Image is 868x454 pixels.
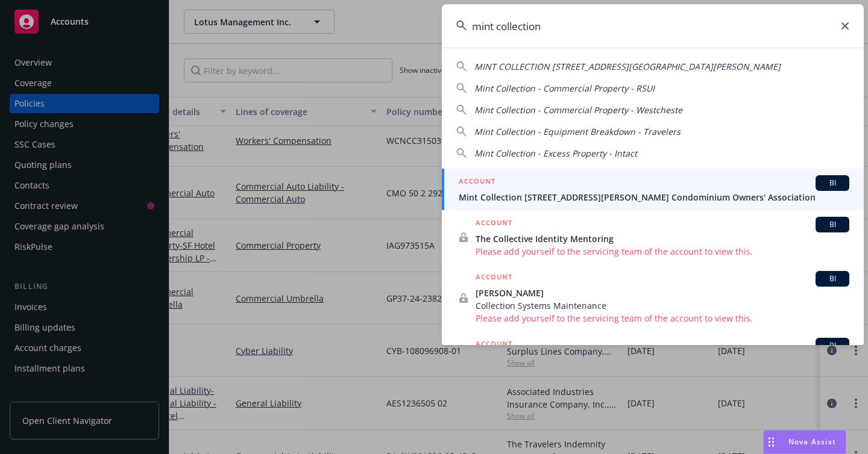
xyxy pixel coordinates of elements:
[476,338,512,352] h5: ACCOUNT
[764,431,779,453] div: Drag to move
[763,430,846,454] button: Nova Assist
[442,210,864,264] a: ACCOUNTBIThe Collective Identity MentoringPlease add yourself to the servicing team of the accoun...
[474,148,637,159] span: Mint Collection - Excess Property - Intact
[476,217,512,231] h5: ACCOUNT
[474,61,781,72] span: MINT COLLECTION [STREET_ADDRESS][GEOGRAPHIC_DATA][PERSON_NAME]
[476,312,849,325] span: Please add yourself to the servicing team of the account to view this.
[476,245,849,258] span: Please add yourself to the servicing team of the account to view this.
[442,4,864,48] input: Search...
[459,175,495,190] h5: ACCOUNT
[820,178,844,188] span: BI
[474,82,655,94] span: Mint Collection - Commercial Property - RSUI
[476,299,849,312] span: Collection Systems Maintenance
[476,287,849,299] span: [PERSON_NAME]
[442,169,864,210] a: ACCOUNTBIMint Collection [STREET_ADDRESS][PERSON_NAME] Condominium Owners' Association
[459,191,849,204] span: Mint Collection [STREET_ADDRESS][PERSON_NAME] Condominium Owners' Association
[820,273,844,284] span: BI
[476,271,512,285] h5: ACCOUNT
[442,331,864,398] a: ACCOUNTBI
[476,232,849,245] span: The Collective Identity Mentoring
[474,126,681,137] span: Mint Collection - Equipment Breakdown - Travelers
[788,437,836,447] span: Nova Assist
[442,264,864,331] a: ACCOUNTBI[PERSON_NAME]Collection Systems MaintenancePlease add yourself to the servicing team of ...
[474,104,682,116] span: Mint Collection - Commercial Property - Westcheste
[820,340,844,351] span: BI
[820,219,844,230] span: BI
